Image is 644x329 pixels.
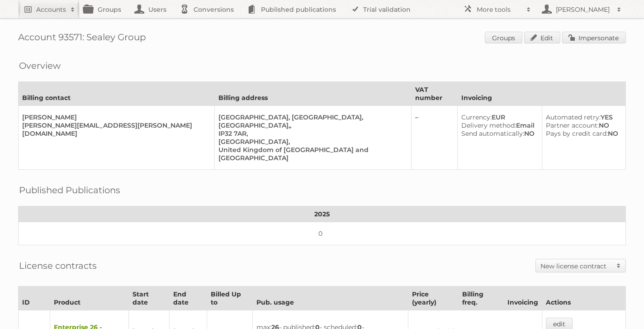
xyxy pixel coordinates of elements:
[22,121,207,138] div: [PERSON_NAME][EMAIL_ADDRESS][PERSON_NAME][DOMAIN_NAME]
[207,286,253,310] th: Billed Up to
[19,286,50,310] th: ID
[562,32,626,43] a: Impersonate
[504,286,542,310] th: Invoicing
[546,129,618,138] div: NO
[461,121,535,129] div: Email
[36,5,66,14] h2: Accounts
[461,113,535,121] div: EUR
[19,206,626,222] th: 2025
[128,286,169,310] th: Start date
[461,129,535,138] div: NO
[19,82,215,106] th: Billing contact
[546,113,601,121] span: Automated retry:
[218,113,404,129] div: [GEOGRAPHIC_DATA], [GEOGRAPHIC_DATA], [GEOGRAPHIC_DATA],,
[18,32,626,45] h1: Account 93571: Sealey Group
[218,129,404,138] div: IP32 7AR,
[169,286,207,310] th: End date
[546,121,618,129] div: NO
[542,286,626,310] th: Actions
[540,262,612,271] h2: New license contract
[19,183,120,197] h2: Published Publications
[19,259,97,272] h2: License contracts
[218,138,404,146] div: [GEOGRAPHIC_DATA],
[459,286,504,310] th: Billing freq.
[50,286,129,310] th: Product
[461,113,492,121] span: Currency:
[19,222,626,245] td: 0
[477,5,522,14] h2: More tools
[412,82,458,106] th: VAT number
[524,32,560,43] a: Edit
[214,82,411,106] th: Billing address
[457,82,625,106] th: Invoicing
[218,146,404,162] div: United Kingdom of [GEOGRAPHIC_DATA] and [GEOGRAPHIC_DATA]
[546,121,599,129] span: Partner account:
[461,121,516,129] span: Delivery method:
[461,129,524,138] span: Send automatically:
[253,286,408,310] th: Pub. usage
[546,113,618,121] div: YES
[536,259,625,272] a: New license contract
[554,5,612,14] h2: [PERSON_NAME]
[408,286,458,310] th: Price (yearly)
[22,113,207,121] div: [PERSON_NAME]
[546,129,608,138] span: Pays by credit card:
[612,259,625,272] span: Toggle
[412,106,458,170] td: –
[19,59,61,72] h2: Overview
[485,32,522,43] a: Groups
